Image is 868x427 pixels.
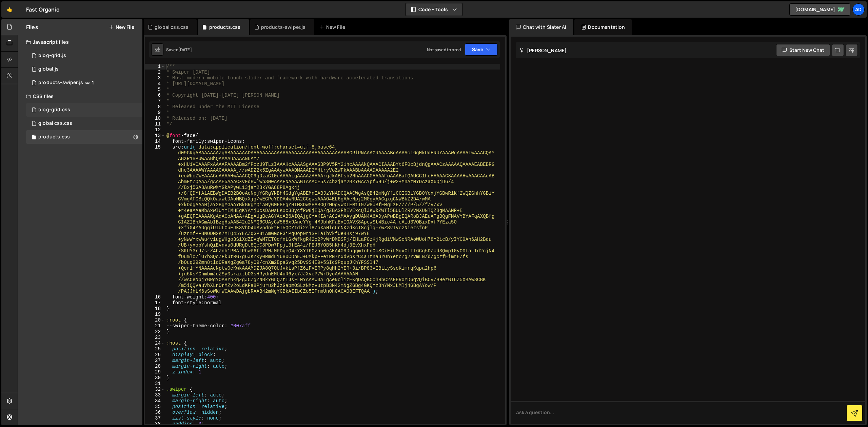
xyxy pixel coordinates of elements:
div: 28 [145,364,165,369]
div: 20 [145,317,165,323]
div: 15 [145,144,165,294]
div: Saved [166,47,192,53]
button: New File [109,24,134,30]
div: Chat with Slater AI [509,19,573,35]
div: 9 [145,110,165,116]
div: 34 [145,398,165,404]
div: products-swiper.js [38,80,83,86]
div: 25 [145,346,165,352]
div: 10 [145,116,165,121]
div: 30 [145,375,165,381]
div: 37 [145,415,165,421]
div: 17318/48399.css [26,130,142,144]
a: ad [852,3,865,16]
div: Documentation [574,19,632,35]
div: 12 [145,127,165,133]
div: 38 [145,421,165,427]
div: New File [319,24,348,31]
div: global css.css [155,24,189,31]
div: 16 [145,294,165,300]
div: 1 [145,64,165,70]
div: [DATE] [178,47,192,53]
div: 7 [145,98,165,104]
div: 13 [145,133,165,139]
div: 5 [145,87,165,93]
div: Fast Organic [26,5,59,14]
div: 17318/48055.js [26,62,142,76]
div: 4 [145,81,165,87]
button: Start new chat [776,44,830,56]
div: 6 [145,93,165,98]
div: blog-grid.js [38,53,66,59]
div: 29 [145,369,165,375]
div: global css.css [38,120,72,127]
div: 22 [145,329,165,335]
button: Save [465,43,498,56]
div: 17318/48054.css [26,117,142,130]
div: 31 [145,381,165,387]
button: Code + Tools [406,3,462,16]
div: products.css [209,24,241,31]
div: 36 [145,410,165,415]
div: 24 [145,341,165,346]
div: 19 [145,312,165,317]
div: 14 [145,139,165,144]
div: global.js [38,66,59,72]
h2: [PERSON_NAME] [519,47,567,54]
div: 17 [145,300,165,306]
div: products.css [38,134,70,140]
div: 17318/48331.css [26,103,142,117]
div: 27 [145,358,165,364]
div: Javascript files [18,35,142,49]
a: [DOMAIN_NAME] [789,3,850,16]
div: 8 [145,104,165,110]
div: 35 [145,404,165,410]
h2: Files [26,23,38,31]
div: 33 [145,392,165,398]
div: 26 [145,352,165,358]
div: 2 [145,70,165,75]
div: 21 [145,323,165,329]
div: 32 [145,387,165,392]
div: CSS files [18,90,142,103]
div: 23 [145,335,165,341]
div: 17318/48398.js [26,76,142,90]
div: Not saved to prod [427,47,461,53]
div: blog-grid.css [38,107,70,113]
div: products-swiper.js [261,24,306,31]
div: 17318/48332.js [26,49,142,62]
div: 18 [145,306,165,312]
div: 11 [145,121,165,127]
span: 1 [92,80,94,85]
div: 3 [145,75,165,81]
a: 🤙 [1,1,18,18]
